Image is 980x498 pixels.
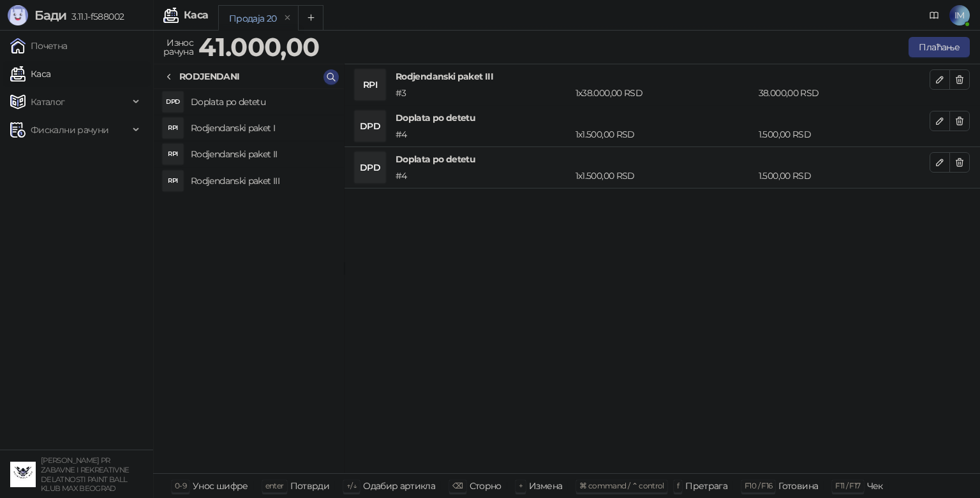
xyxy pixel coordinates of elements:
[685,478,727,494] div: Претрага
[756,127,932,141] div: 1.500,00 RSD
[10,462,36,487] img: 64x64-companyLogo-9d840aff-e8d2-42c6-9078-8e58466d4fb5.jpeg
[745,481,772,490] span: F10 / F16
[31,117,108,143] span: Фискални рачуни
[355,111,385,141] div: DPD
[363,478,435,494] div: Одабир артикла
[191,144,334,164] h4: Rodjendanski paket II
[573,86,756,100] div: 1 x 38.000,00 RSD
[529,478,562,494] div: Измена
[579,481,664,490] span: ⌘ command / ⌃ control
[31,89,65,115] span: Каталог
[573,127,756,141] div: 1 x 1.500,00 RSD
[677,481,679,490] span: f
[346,481,357,490] span: ↑/↓
[393,169,573,183] div: # 4
[396,152,930,166] h4: Doplata po detetu
[949,5,970,25] span: IM
[573,169,756,183] div: 1 x 1.500,00 RSD
[175,481,186,490] span: 0-9
[191,118,334,138] h4: Rodjendanski paket I
[265,481,284,490] span: enter
[298,5,323,31] button: Add tab
[163,144,183,164] div: RPI
[355,69,385,100] div: RPI
[519,481,523,490] span: +
[191,92,334,112] h4: Doplata po detetu
[163,92,183,112] div: DPD
[184,10,208,20] div: Каса
[10,33,68,59] a: Почетна
[163,171,183,191] div: RPI
[355,152,385,183] div: DPD
[161,34,196,60] div: Износ рачуна
[396,69,930,83] h4: Rodjendanski paket III
[835,481,860,490] span: F11 / F17
[396,111,930,125] h4: Doplata po detetu
[279,13,296,24] button: remove
[867,478,883,494] div: Чек
[8,5,28,25] img: Logo
[154,89,344,473] div: grid
[290,478,330,494] div: Потврди
[41,456,130,493] small: [PERSON_NAME] PR ZABAVNE I REKREATIVNE DELATNOSTI PAINT BALL KLUB MAX BEOGRAD
[924,5,944,25] a: Документација
[909,37,970,57] button: Плаћање
[191,171,334,191] h4: Rodjendanski paket III
[393,127,573,141] div: # 4
[393,86,573,100] div: # 3
[756,169,932,183] div: 1.500,00 RSD
[34,8,66,23] span: Бади
[229,11,277,25] div: Продаја 20
[470,478,501,494] div: Сторно
[452,481,463,490] span: ⌫
[198,31,319,62] strong: 41.000,00
[66,11,124,22] span: 3.11.1-f588002
[163,118,183,138] div: RPI
[778,478,818,494] div: Готовина
[756,86,932,100] div: 38.000,00 RSD
[193,478,248,494] div: Унос шифре
[10,61,50,87] a: Каса
[179,69,240,83] div: RODJENDANI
